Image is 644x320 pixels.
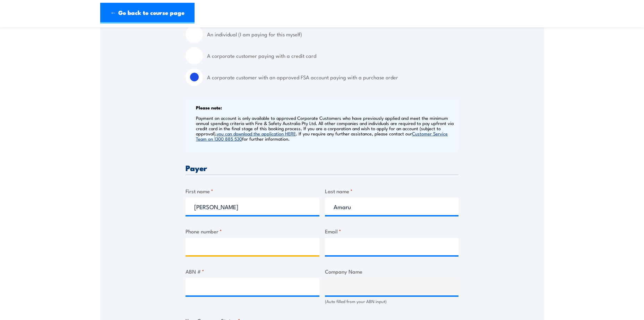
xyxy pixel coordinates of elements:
[196,104,222,111] b: Please note:
[186,187,319,195] label: First name
[196,130,448,142] a: Customer Service Team on 1300 885 530
[186,164,458,172] h3: Payer
[196,115,457,141] p: Payment on account is only available to approved Corporate Customers who have previously applied ...
[207,26,458,43] label: An individual (I am paying for this myself)
[186,267,319,275] label: ABN #
[325,267,459,275] label: Company Name
[100,3,195,24] a: ← Go back to course page
[217,130,296,136] a: you can download the application HERE
[207,69,458,86] label: A corporate customer with an approved FSA account paying with a purchase order
[186,227,319,235] label: Phone number
[325,187,459,195] label: Last name
[207,47,458,64] label: A corporate customer paying with a credit card
[325,227,459,235] label: Email
[325,298,459,305] div: (Auto filled from your ABN input)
